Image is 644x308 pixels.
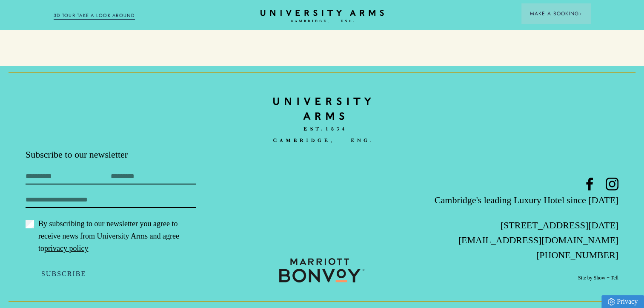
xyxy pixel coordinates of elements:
a: Facebook [583,178,596,190]
button: Make a BookingArrow icon [521,3,590,24]
span: Make a Booking [530,10,582,17]
p: Subscribe to our newsletter [26,148,223,161]
button: Subscribe [26,265,102,283]
a: Site by Show + Tell [578,274,618,282]
img: Privacy [608,298,615,305]
img: bc90c398f2f6aa16c3ede0e16ee64a97.svg [273,92,371,149]
p: [STREET_ADDRESS][DATE] [421,218,618,233]
img: Arrow icon [579,12,582,15]
a: Home [260,10,384,23]
a: 3D TOUR:TAKE A LOOK AROUND [54,12,135,20]
a: Home [273,92,371,148]
a: [PHONE_NUMBER] [536,250,618,260]
a: privacy policy [44,244,88,253]
img: 0b373a9250846ddb45707c9c41e4bd95.svg [279,258,364,282]
p: Cambridge's leading Luxury Hotel since [DATE] [421,193,618,207]
label: By subscribing to our newsletter you agree to receive news from University Arms and agree to [26,218,196,255]
a: Privacy [601,295,644,308]
input: By subscribing to our newsletter you agree to receive news from University Arms and agree topriva... [26,220,34,228]
a: Instagram [606,178,618,190]
a: [EMAIL_ADDRESS][DOMAIN_NAME] [458,235,618,245]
